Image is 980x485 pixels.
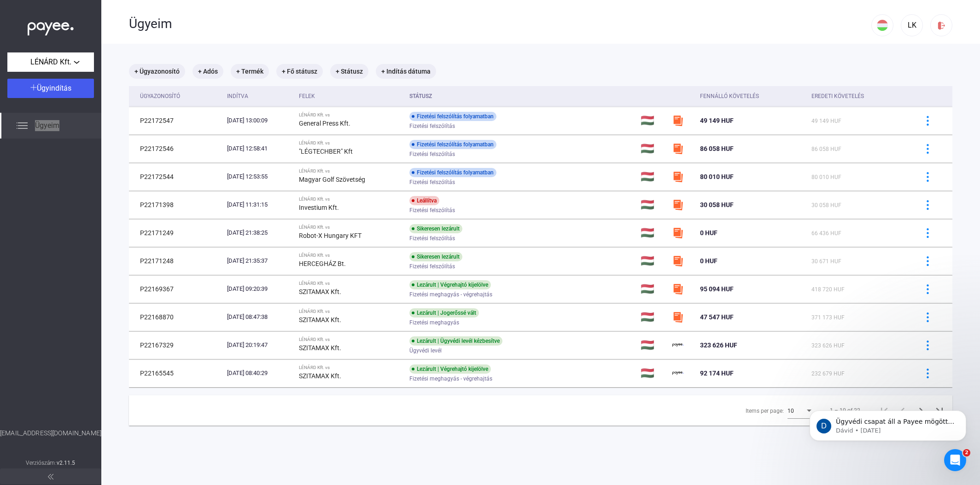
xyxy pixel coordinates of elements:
[672,143,683,154] img: szamlazzhu-mini
[811,370,845,377] span: 232 679 HUF
[918,111,937,130] button: more-blue
[299,168,402,174] div: LÉNÁRD Kft. vs
[409,233,455,244] span: Fizetési felszólítás
[923,116,933,126] img: more-blue
[963,449,970,456] span: 2
[129,219,223,247] td: P22171249
[672,283,683,294] img: szamlazzhu-mini
[700,173,734,180] span: 80 010 HUF
[923,284,933,294] img: more-blue
[811,174,841,180] span: 80 010 HUF
[299,112,402,118] div: LÉNÁRD Kft. vs
[637,247,669,275] td: 🇭🇺
[409,289,492,300] span: Fizetési meghagyás - végrehajtás
[700,341,737,349] span: 323 626 HUF
[299,344,341,352] strong: SZITAMAX Kft.
[637,135,669,162] td: 🇭🇺
[299,365,402,370] div: LÉNÁRD Kft. vs
[918,307,937,327] button: more-blue
[299,288,341,295] strong: SZITAMAX Kft.
[637,219,669,247] td: 🇭🇺
[811,118,841,124] span: 49 149 HUF
[299,91,402,102] div: Felek
[227,369,292,378] div: [DATE] 08:40:29
[700,201,734,208] span: 30 058 HUF
[700,313,734,321] span: 47 547 HUF
[811,91,906,102] div: Eredeti követelés
[700,91,759,102] div: Fennálló követelés
[227,228,292,237] div: [DATE] 21:38:25
[140,91,180,102] div: Ügyazonosító
[129,163,223,191] td: P22172544
[923,228,933,238] img: more-blue
[17,120,28,131] img: list.svg
[299,337,402,342] div: LÉNÁRD Kft. vs
[299,120,350,127] strong: General Press Kft.
[227,91,248,102] div: Indítva
[672,115,683,126] img: szamlazzhu-mini
[409,364,491,374] div: Lezárult | Végrehajtó kijelölve
[637,359,669,387] td: 🇭🇺
[811,286,845,293] span: 418 720 HUF
[901,14,923,36] button: LK
[700,91,805,102] div: Fennálló követelés
[129,247,223,275] td: P22171248
[129,303,223,331] td: P22168870
[811,314,845,321] span: 371 173 HUF
[227,91,292,102] div: Indítva
[330,64,368,79] mat-chip: + Státusz
[129,135,223,162] td: P22172546
[409,252,462,261] div: Sikeresen lezárult
[637,331,669,359] td: 🇭🇺
[227,200,292,209] div: [DATE] 11:31:15
[48,474,53,479] img: arrow-double-left-grey.svg
[409,336,502,346] div: Lezárult | Ügyvédi levél kézbesítve
[637,191,669,219] td: 🇭🇺
[918,139,937,158] button: more-blue
[129,275,223,303] td: P22169367
[227,341,292,350] div: [DATE] 20:19:47
[923,256,933,266] img: more-blue
[409,205,455,216] span: Fizetési felszólítás
[409,112,496,121] div: Fizetési felszólítás folyamatban
[30,84,37,91] img: plus-white.svg
[672,312,683,323] img: szamlazzhu-mini
[299,316,341,323] strong: SZITAMAX Kft.
[37,84,71,92] span: Ügyindítás
[944,449,966,471] iframe: Intercom live chat
[299,148,353,155] strong: "LÉGTECHBER" Kft
[299,309,402,314] div: LÉNÁRD Kft. vs
[923,312,933,322] img: more-blue
[409,345,442,356] span: Ügyvédi levél
[700,257,717,265] span: 0 HUF
[7,52,94,72] button: LÉNÁRD Kft.
[140,91,220,102] div: Ügyazonosító
[30,57,71,68] span: LÉNÁRD Kft.
[129,16,871,32] div: Ügyeim
[376,64,436,79] mat-chip: + Indítás dátuma
[746,405,784,416] div: Items per page:
[923,200,933,210] img: more-blue
[811,342,845,349] span: 323 626 HUF
[918,167,937,186] button: more-blue
[672,171,683,182] img: szamlazzhu-mini
[227,312,292,322] div: [DATE] 08:47:38
[409,261,455,272] span: Fizetési felszólítás
[129,64,185,79] mat-chip: + Ügyazonosító
[918,195,937,214] button: more-blue
[192,64,223,79] mat-chip: + Adós
[700,370,734,377] span: 92 174 HUF
[930,14,952,36] button: logout-red
[409,224,462,233] div: Sikeresen lezárult
[227,172,292,181] div: [DATE] 12:53:55
[700,117,734,124] span: 49 149 HUF
[299,176,365,183] strong: Magyar Golf Szövetség
[409,280,491,289] div: Lezárult | Végrehajtó kijelölve
[637,107,669,134] td: 🇭🇺
[923,144,933,154] img: more-blue
[28,17,74,36] img: white-payee-white-dot.svg
[276,64,323,79] mat-chip: + Fő státusz
[923,369,933,378] img: more-blue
